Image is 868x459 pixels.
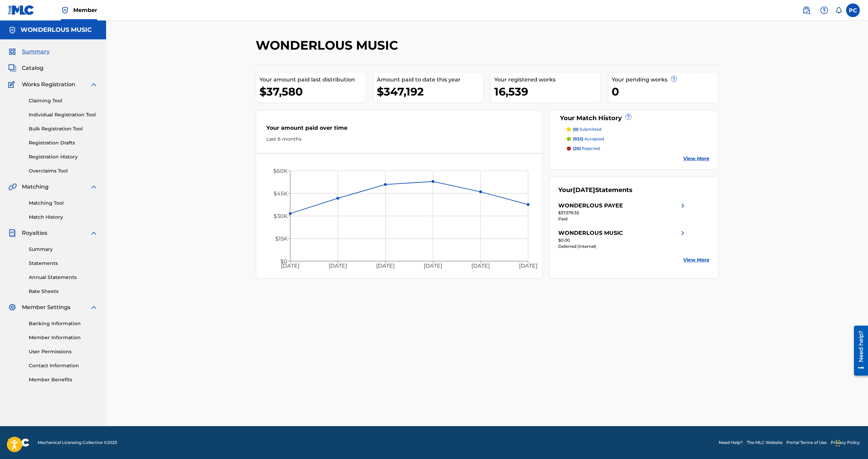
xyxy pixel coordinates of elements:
a: SummarySummary [8,48,50,56]
div: Amount paid to date this year [377,76,483,84]
a: Member Benefits [29,376,98,383]
a: View More [683,155,710,162]
a: Matching Tool [29,200,98,207]
span: (0) [573,127,578,132]
tspan: $30K [273,213,288,219]
div: Notifications [835,7,842,14]
div: $37,579.55 [558,210,687,216]
div: $347,192 [377,84,483,99]
tspan: [DATE] [471,263,490,269]
div: Help [817,3,831,17]
img: MLC Logo [8,5,35,15]
h2: WONDERLOUS MUSIC [256,38,401,53]
a: Statements [29,260,98,267]
img: Summary [8,48,16,56]
span: Member Settings [22,303,71,311]
img: expand [90,229,98,237]
a: Registration History [29,153,98,161]
a: Overclaims Tool [29,167,98,175]
div: Last 6 months [266,136,532,143]
h5: WONDERLOUS MUSIC [21,26,92,34]
a: Summary [29,246,98,253]
div: $0.00 [558,237,687,243]
a: CatalogCatalog [8,64,43,72]
img: logo [8,438,29,447]
span: ? [671,76,677,81]
a: View More [683,256,710,264]
img: Royalties [8,229,16,237]
a: WONDERLOUS PAYEEright chevron icon$37,579.55Paid [558,202,687,222]
div: Your Statements [558,186,633,195]
img: right chevron icon [679,202,687,210]
a: Privacy Policy [831,439,860,446]
img: Member Settings [8,303,16,311]
span: Catalog [22,64,43,72]
p: rejected [573,145,600,152]
img: help [820,6,828,14]
div: Paid [558,216,687,222]
div: $37,580 [259,84,366,99]
div: WONDERLOUS MUSIC [558,229,623,237]
a: (20) rejected [567,145,710,152]
span: Matching [22,183,49,191]
div: Drag [836,433,840,454]
div: User Menu [846,3,860,17]
a: Registration Drafts [29,139,98,146]
tspan: [DATE] [519,263,538,269]
div: Deferred (Internal) [558,243,687,250]
img: search [802,6,810,14]
img: Matching [8,183,17,191]
span: Member [73,6,97,14]
iframe: Chat Widget [834,426,868,459]
a: Banking Information [29,320,98,327]
a: (932) accepted [567,136,710,142]
div: Your pending works [612,76,718,84]
tspan: [DATE] [424,263,442,269]
tspan: [DATE] [329,263,347,269]
span: Royalties [22,229,47,237]
div: Your amount paid last distribution [259,76,366,84]
div: Your registered works [494,76,601,84]
tspan: $0 [280,258,288,265]
a: WONDERLOUS MUSICright chevron icon$0.00Deferred (Internal) [558,229,687,250]
div: 0 [612,84,718,99]
tspan: [DATE] [281,263,299,269]
tspan: $60K [273,168,288,174]
a: The MLC Website [747,439,782,446]
img: Top Rightsholder [61,6,69,14]
a: Portal Terms of Use [787,439,827,446]
tspan: $45K [273,190,288,197]
span: (932) [573,136,583,141]
span: Works Registration [22,80,75,89]
a: (0) submitted [567,126,710,132]
a: Member Information [29,334,98,341]
iframe: Resource Center [849,323,868,378]
tspan: $15K [275,235,288,242]
div: Your amount paid over time [266,124,532,136]
img: Works Registration [8,80,17,89]
a: Bulk Registration Tool [29,125,98,132]
a: Public Search [800,3,813,17]
a: Individual Registration Tool [29,111,98,118]
a: User Permissions [29,348,98,355]
tspan: [DATE] [376,263,395,269]
span: Mechanical Licensing Collective © 2025 [38,439,117,446]
p: accepted [573,136,604,142]
img: expand [90,80,98,89]
p: submitted [573,126,601,132]
img: expand [90,183,98,191]
a: Contact Information [29,362,98,369]
div: WONDERLOUS PAYEE [558,202,623,210]
a: Annual Statements [29,274,98,281]
span: ? [626,114,631,119]
img: right chevron icon [679,229,687,237]
a: Rate Sheets [29,288,98,295]
div: 16,539 [494,84,601,99]
img: expand [90,303,98,311]
img: Catalog [8,64,16,72]
span: [DATE] [573,186,595,194]
a: Claiming Tool [29,97,98,104]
